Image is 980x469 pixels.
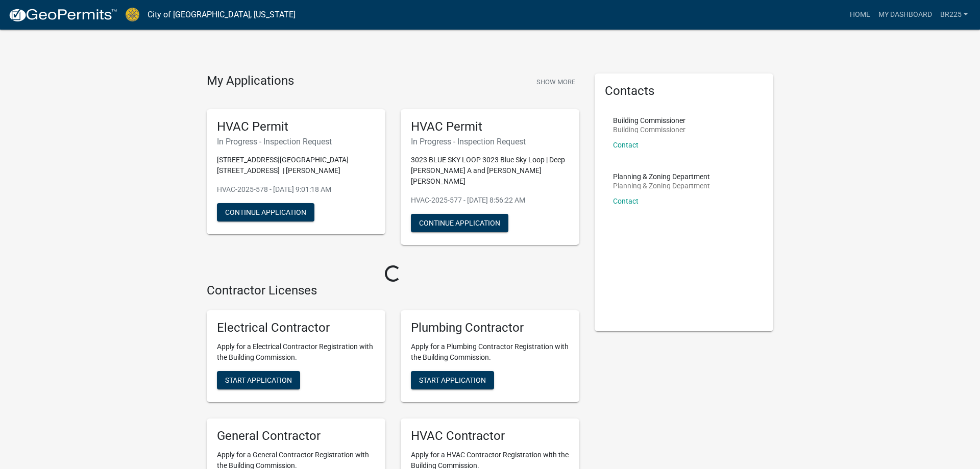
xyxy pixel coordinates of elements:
[411,214,508,232] button: Continue Application
[217,371,300,389] button: Start Application
[936,5,972,24] a: BR225
[613,197,639,205] a: Contact
[217,119,375,134] h5: HVAC Permit
[411,137,569,146] h6: In Progress - Inspection Request
[411,320,569,335] h5: Plumbing Contractor
[207,283,579,298] h4: Contractor Licenses
[148,6,296,23] a: City of [GEOGRAPHIC_DATA], [US_STATE]
[217,184,375,195] p: HVAC-2025-578 - [DATE] 9:01:18 AM
[411,341,569,363] p: Apply for a Plumbing Contractor Registration with the Building Commission.
[532,73,579,90] button: Show More
[613,117,685,124] p: Building Commissioner
[419,376,486,384] span: Start Application
[225,376,292,384] span: Start Application
[411,195,569,206] p: HVAC-2025-577 - [DATE] 8:56:22 AM
[217,137,375,146] h6: In Progress - Inspection Request
[874,5,936,24] a: My Dashboard
[846,5,874,24] a: Home
[217,203,314,221] button: Continue Application
[613,173,710,180] p: Planning & Zoning Department
[411,155,569,187] p: 3023 BLUE SKY LOOP 3023 Blue Sky Loop | Deep [PERSON_NAME] A and [PERSON_NAME] [PERSON_NAME]
[411,429,569,443] h5: HVAC Contractor
[613,182,710,189] p: Planning & Zoning Department
[613,141,639,149] a: Contact
[217,320,375,335] h5: Electrical Contractor
[217,155,375,176] p: [STREET_ADDRESS][GEOGRAPHIC_DATA][STREET_ADDRESS] | [PERSON_NAME]
[207,73,294,89] h4: My Applications
[411,371,494,389] button: Start Application
[217,429,375,443] h5: General Contractor
[217,341,375,363] p: Apply for a Electrical Contractor Registration with the Building Commission.
[411,119,569,134] h5: HVAC Permit
[126,8,139,21] img: City of Jeffersonville, Indiana
[613,126,685,133] p: Building Commissioner
[605,84,763,98] h5: Contacts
